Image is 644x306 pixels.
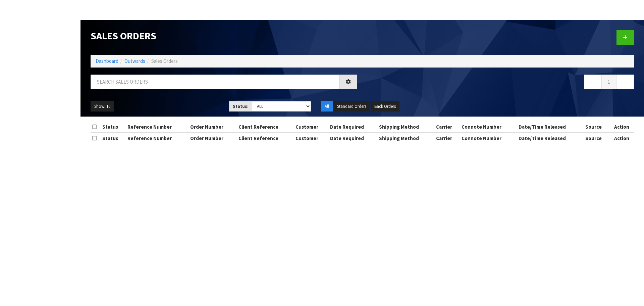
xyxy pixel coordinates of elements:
[237,133,294,143] th: Client Reference
[460,122,517,132] th: Connote Number
[584,75,602,89] a: ←
[333,101,370,112] button: Standard Orders
[328,122,377,132] th: Date Required
[328,133,377,143] th: Date Required
[126,122,189,132] th: Reference Number
[189,133,237,143] th: Order Number
[126,133,189,143] th: Reference Number
[101,122,126,132] th: Status
[460,133,517,143] th: Connote Number
[189,122,237,132] th: Order Number
[91,30,357,41] h1: Sales Orders
[91,101,114,112] button: Show: 10
[584,133,610,143] th: Source
[101,133,126,143] th: Status
[609,133,634,143] th: Action
[96,58,118,64] a: Dashboard
[377,133,434,143] th: Shipping Method
[377,122,434,132] th: Shipping Method
[371,101,399,112] button: Back Orders
[91,75,340,89] input: Search sales orders
[601,75,616,89] a: 1
[237,122,294,132] th: Client Reference
[584,122,610,132] th: Source
[294,133,328,143] th: Customer
[609,122,634,132] th: Action
[616,75,634,89] a: →
[434,122,460,132] th: Carrier
[517,122,584,132] th: Date/Time Released
[367,75,634,91] nav: Page navigation
[151,58,178,64] span: Sales Orders
[233,103,249,109] strong: Status:
[517,133,584,143] th: Date/Time Released
[321,101,333,112] button: All
[434,133,460,143] th: Carrier
[294,122,328,132] th: Customer
[124,58,145,64] a: Outwards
